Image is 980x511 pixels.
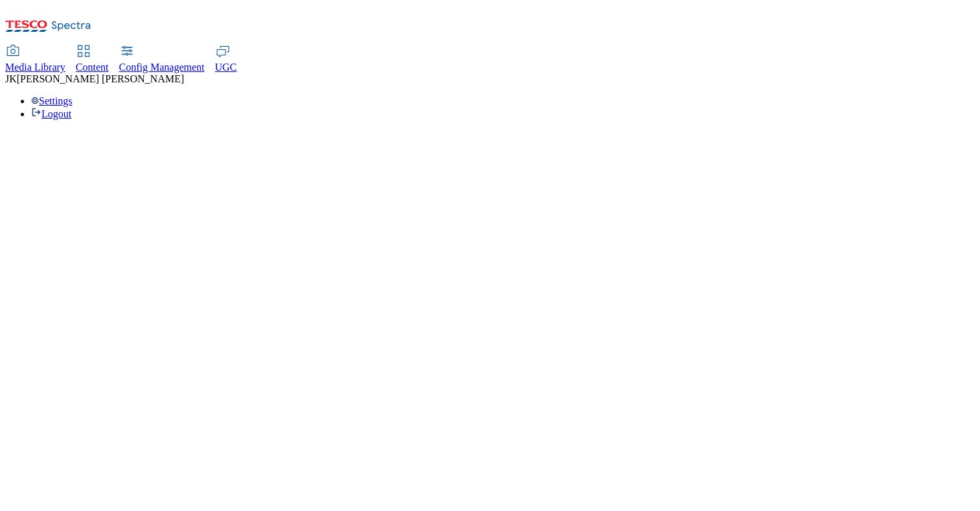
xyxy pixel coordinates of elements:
a: Config Management [119,46,205,73]
span: Media Library [5,62,65,73]
span: UGC [215,62,237,73]
span: Content [76,62,109,73]
a: Logout [31,108,71,119]
a: UGC [215,46,237,73]
a: Settings [31,95,73,106]
span: [PERSON_NAME] [PERSON_NAME] [17,73,184,84]
span: Config Management [119,62,205,73]
a: Content [76,46,109,73]
a: Media Library [5,46,65,73]
span: JK [5,73,17,84]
